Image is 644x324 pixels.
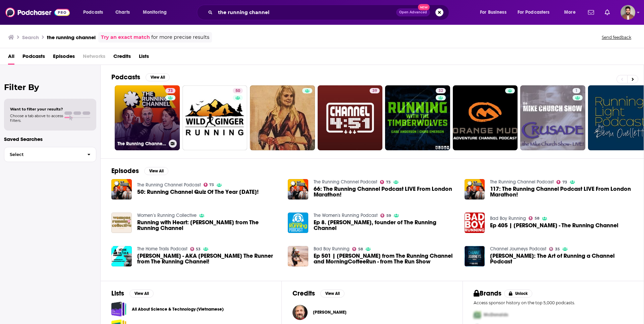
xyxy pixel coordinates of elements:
button: View All [320,290,344,298]
span: Credits [113,51,131,65]
a: 50: Running Channel Quiz Of The Year 2023! [137,189,259,195]
span: Ep 501 | [PERSON_NAME] from The Running Channel and MorningCoffeeRun - from The Run Show [314,253,457,264]
span: McDonalds [484,312,508,318]
a: Mike Church [313,310,346,315]
span: 117: The Running Channel Podcast LIVE From London Marathon! [490,186,633,197]
a: 73The Running Channel Podcast [115,85,180,150]
a: All [8,51,14,65]
span: Want to filter your results? [10,107,63,111]
a: Bad Boy Running [490,216,526,221]
span: 58 [358,248,363,251]
a: 50 [233,88,243,93]
a: 66: The Running Channel Podcast LIVE From London Marathon! [314,186,457,197]
a: Podcasts [22,51,45,65]
a: 50: Running Channel Quiz Of The Year 2023! [111,179,132,199]
a: 1 [520,85,585,150]
span: For Podcasters [518,8,550,17]
a: Ep 501 | James Dunn from The Running Channel and MorningCoffeeRun - from The Run Show [314,253,457,264]
img: Anna Harding - AKA Anna The Runner from The Running Channel! [111,246,132,266]
p: Saved Searches [4,136,96,142]
span: Select [4,152,82,157]
button: Open AdvancedNew [396,8,430,16]
a: Mike Church [292,305,308,320]
a: Ep 8. Anna Harding, founder of The Running Channel [314,220,457,231]
span: Logged in as calmonaghan [621,5,635,20]
span: New [418,4,430,10]
a: 50 [182,85,248,150]
a: 32 [385,85,450,150]
a: EpisodesView All [111,167,168,175]
span: Ep 405 | [PERSON_NAME] - The Running Channel [490,223,618,228]
span: Open Advanced [399,11,427,14]
a: 73 [165,88,175,93]
button: Mike ChurchMike Church [292,302,452,323]
a: Lists [139,51,149,65]
span: 32 [438,88,443,94]
span: 73 [209,183,214,186]
a: All About Science & Technology (Vietnamese) [111,302,126,317]
button: Show profile menu [621,5,635,20]
a: 1 [573,88,580,93]
button: Send feedback [600,34,633,40]
span: Monitoring [143,8,167,17]
span: 39 [372,88,377,94]
a: 117: The Running Channel Podcast LIVE From London Marathon! [465,179,485,199]
span: 59 [386,214,391,217]
a: 35 [549,247,560,251]
h2: Podcasts [111,73,140,81]
img: Running with Heart: Sarah Hartley from The Running Channel [111,213,132,233]
span: More [564,8,576,17]
a: Show notifications dropdown [585,7,597,18]
h3: The Running Channel Podcast [117,141,166,147]
img: Ep 405 | Andy Baddeley - The Running Channel [465,213,485,233]
a: PodcastsView All [111,73,170,81]
a: The Running Channel Podcast [490,179,554,185]
button: Unlock [504,290,533,298]
a: The Home Trails Podcast [137,246,187,252]
span: Charts [115,8,130,17]
span: Choose a tab above to access filters. [10,113,63,123]
a: 39 [370,88,380,93]
div: Search podcasts, credits, & more... [203,5,455,20]
h2: Lists [111,289,124,298]
img: Vince Menzione: The Art of Running a Channel Podcast [465,246,485,266]
img: Ep 501 | James Dunn from The Running Channel and MorningCoffeeRun - from The Run Show [288,246,308,266]
span: for more precise results [151,33,209,41]
span: 35 [555,248,560,251]
button: View All [144,167,168,175]
img: Ep 8. Anna Harding, founder of The Running Channel [288,213,308,233]
span: 50 [235,88,240,94]
button: open menu [559,7,584,18]
a: Show notifications dropdown [602,7,612,18]
a: All About Science & Technology (Vietnamese) [132,306,224,313]
span: [PERSON_NAME]: The Art of Running a Channel Podcast [490,253,633,264]
span: 50: Running Channel Quiz Of The Year [DATE]! [137,189,259,195]
h2: Brands [474,289,501,298]
a: Vince Menzione: The Art of Running a Channel Podcast [490,253,633,264]
a: Episodes [53,51,75,65]
a: The Women's Running Podcast [314,213,378,218]
a: 53 [190,247,201,251]
a: Podchaser - Follow, Share and Rate Podcasts [5,6,70,19]
h3: Search [22,34,39,40]
p: Access sponsor history on the top 5,000 podcasts. [474,300,633,305]
h3: the running channel [47,34,96,40]
span: [PERSON_NAME] - AKA [PERSON_NAME] The Runner from The Running Channel! [137,253,280,264]
a: Charts [111,7,134,18]
a: The Running Channel Podcast [137,182,201,188]
a: 73 [556,180,567,184]
a: Ep 405 | Andy Baddeley - The Running Channel [490,223,618,228]
a: The Running Channel Podcast [314,179,377,185]
button: View All [129,290,154,298]
a: 73 [380,180,391,184]
button: open menu [138,7,175,18]
a: CreditsView All [292,289,344,298]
